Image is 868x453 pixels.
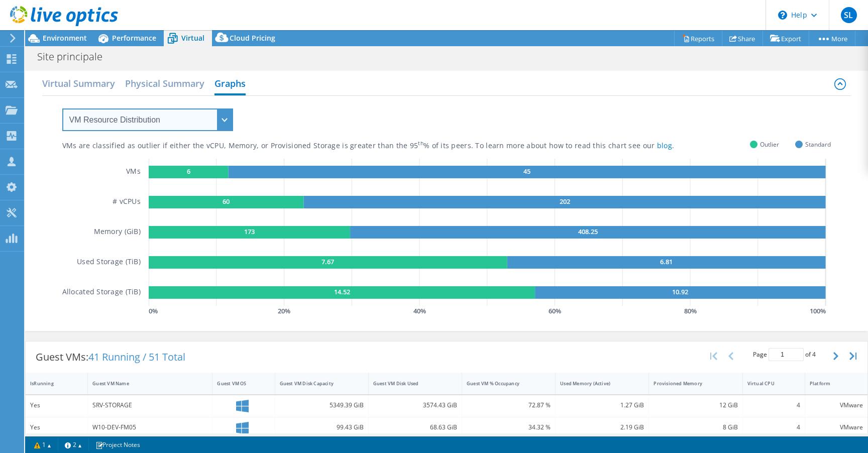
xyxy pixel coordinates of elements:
[763,31,809,46] a: Export
[809,31,855,46] a: More
[560,197,570,206] text: 202
[810,380,851,387] div: Platform
[657,141,672,150] a: blog
[58,438,89,451] a: 2
[841,7,857,23] span: SL
[280,380,352,387] div: Guest VM Disk Capacity
[654,400,737,411] div: 12 GiB
[223,197,230,206] text: 60
[322,257,335,266] text: 7.67
[722,31,763,46] a: Share
[810,306,826,315] text: 100 %
[149,306,158,315] text: 0 %
[747,400,800,411] div: 4
[126,166,141,178] h5: VMs
[92,422,207,433] div: W10-DEV-FM05
[62,141,725,151] div: VMs are classified as outlier if either the vCPU, Memory, or Provisioned Storage is greater than ...
[810,422,863,433] div: VMware
[560,380,632,387] div: Used Memory (Active)
[810,400,863,411] div: VMware
[549,306,561,315] text: 60 %
[94,226,141,239] h5: Memory (GiB)
[113,196,141,208] h5: # vCPUs
[805,139,831,150] span: Standard
[77,256,141,269] h5: Used Storage (TiB)
[244,227,255,236] text: 173
[149,306,831,316] svg: GaugeChartPercentageAxisTexta
[413,306,426,315] text: 40 %
[187,167,190,176] text: 6
[26,342,195,373] div: Guest VMs:
[673,287,689,296] text: 10.92
[674,31,722,46] a: Reports
[230,33,275,43] span: Cloud Pricing
[92,380,195,387] div: Guest VM Name
[217,380,258,387] div: Guest VM OS
[373,422,457,433] div: 68.63 GiB
[373,380,445,387] div: Guest VM Disk Used
[33,51,118,62] h1: Site principale
[654,380,725,387] div: Provisioned Memory
[560,400,644,411] div: 1.27 GiB
[684,306,697,315] text: 80 %
[373,400,457,411] div: 3574.43 GiB
[112,33,156,43] span: Performance
[88,350,185,364] span: 41 Running / 51 Total
[467,380,538,387] div: Guest VM % Occupancy
[661,257,673,266] text: 6.81
[769,348,804,361] input: jump to page
[125,73,204,93] h2: Physical Summary
[753,348,816,361] span: Page of
[214,73,246,95] h2: Graphs
[62,286,141,299] h5: Allocated Storage (TiB)
[27,438,58,451] a: 1
[88,438,147,451] a: Project Notes
[280,400,364,411] div: 5349.39 GiB
[418,140,423,147] sup: th
[30,400,83,411] div: Yes
[280,422,364,433] div: 99.43 GiB
[467,400,551,411] div: 72.87 %
[760,139,779,150] span: Outlier
[812,350,816,359] span: 4
[778,11,787,20] svg: \n
[181,33,204,43] span: Virtual
[747,422,800,433] div: 4
[334,287,350,296] text: 14.52
[747,380,788,387] div: Virtual CPU
[523,167,530,176] text: 45
[278,306,290,315] text: 20 %
[467,422,551,433] div: 34.32 %
[43,33,87,43] span: Environment
[92,400,207,411] div: SRV-STORAGE
[30,422,83,433] div: Yes
[578,227,598,236] text: 408.25
[42,73,115,93] h2: Virtual Summary
[30,380,71,387] div: IsRunning
[654,422,737,433] div: 8 GiB
[560,422,644,433] div: 2.19 GiB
